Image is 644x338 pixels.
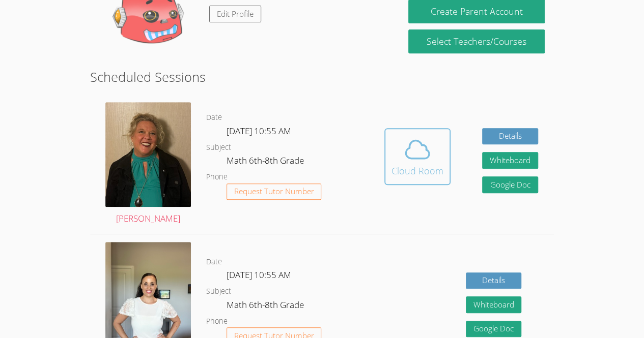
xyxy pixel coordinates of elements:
span: [DATE] 10:55 AM [227,125,291,137]
a: Google Doc [482,176,538,193]
dd: Math 6th-8th Grade [227,298,306,315]
img: IMG_0043.jpeg [105,102,191,207]
button: Whiteboard [466,296,522,313]
a: Edit Profile [209,6,261,22]
dt: Date [206,256,222,268]
a: Select Teachers/Courses [408,29,544,53]
dt: Subject [206,141,231,154]
button: Request Tutor Number [227,183,322,200]
a: Details [482,128,538,145]
dt: Phone [206,315,228,328]
dd: Math 6th-8th Grade [227,153,306,171]
a: [PERSON_NAME] [105,102,191,226]
dt: Date [206,111,222,124]
h2: Scheduled Sessions [90,67,554,86]
div: Cloud Room [391,164,443,178]
a: Google Doc [466,321,522,337]
a: Details [466,272,522,289]
span: Request Tutor Number [234,188,314,195]
span: [DATE] 10:55 AM [227,269,291,281]
button: Cloud Room [384,128,451,185]
dt: Subject [206,285,231,298]
dt: Phone [206,171,228,183]
button: Whiteboard [482,152,538,169]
